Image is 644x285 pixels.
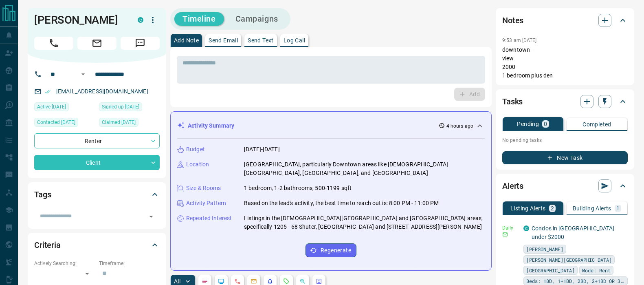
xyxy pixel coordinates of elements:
[174,278,180,284] p: All
[186,199,226,208] p: Activity Pattern
[174,12,224,26] button: Timeline
[502,95,523,108] h2: Tasks
[34,13,125,27] h1: [PERSON_NAME]
[306,243,356,257] button: Regenerate
[526,245,563,253] span: [PERSON_NAME]
[502,151,628,164] button: New Task
[284,38,305,43] p: Log Call
[244,214,485,231] p: Listings in the [DEMOGRAPHIC_DATA][GEOGRAPHIC_DATA] and [GEOGRAPHIC_DATA] areas, specifically 120...
[502,11,628,30] div: Notes
[502,176,628,196] div: Alerts
[102,103,139,111] span: Signed up [DATE]
[102,118,136,126] span: Claimed [DATE]
[99,102,160,114] div: Wed Oct 21 2020
[37,103,66,111] span: Active [DATE]
[523,225,529,231] div: condos.ca
[502,232,508,237] svg: Email
[177,118,485,133] div: Activity Summary4 hours ago
[446,122,473,130] p: 4 hours ago
[202,278,208,285] svg: Notes
[502,46,628,80] p: downtown- view 2000- 1 bedroom plus den
[573,205,611,211] p: Building Alerts
[209,38,238,43] p: Send Email
[544,121,547,127] p: 0
[244,199,439,208] p: Based on the lead's activity, the best time to reach out is: 8:00 PM - 11:00 PM
[510,205,546,211] p: Listing Alerts
[299,278,306,285] svg: Opportunities
[517,121,539,127] p: Pending
[251,278,257,285] svg: Emails
[234,278,241,285] svg: Calls
[582,122,611,127] p: Completed
[218,278,224,285] svg: Lead Browsing Activity
[502,92,628,111] div: Tasks
[34,260,95,267] p: Actively Searching:
[186,184,221,192] p: Size & Rooms
[34,37,73,50] span: Call
[56,88,148,95] a: [EMAIL_ADDRESS][DOMAIN_NAME]
[188,122,234,130] p: Activity Summary
[244,145,280,154] p: [DATE]-[DATE]
[186,160,209,169] p: Location
[121,37,160,50] span: Message
[532,225,615,240] a: Condos in [GEOGRAPHIC_DATA] under $2000
[186,145,205,154] p: Budget
[99,118,160,129] div: Sat Oct 15 2022
[34,133,160,148] div: Renter
[145,211,157,222] button: Open
[34,188,51,201] h2: Tags
[186,214,232,223] p: Repeated Interest
[526,256,612,264] span: [PERSON_NAME][GEOGRAPHIC_DATA]
[244,160,485,177] p: [GEOGRAPHIC_DATA], particularly Downtown areas like [DEMOGRAPHIC_DATA][GEOGRAPHIC_DATA], [GEOGRAP...
[77,37,116,50] span: Email
[248,38,274,43] p: Send Text
[551,205,554,211] p: 2
[526,266,575,274] span: [GEOGRAPHIC_DATA]
[526,277,625,285] span: Beds: 1BD, 1+1BD, 2BD, 2+1BD OR 3BD+
[37,118,75,126] span: Contacted [DATE]
[267,278,273,285] svg: Listing Alerts
[99,260,160,267] p: Timeframe:
[616,205,620,211] p: 1
[502,14,523,27] h2: Notes
[34,185,160,204] div: Tags
[582,266,611,274] span: Mode: Rent
[502,38,537,43] p: 9:53 am [DATE]
[34,102,95,114] div: Tue Aug 12 2025
[34,155,160,170] div: Client
[138,17,143,23] div: condos.ca
[34,118,95,129] div: Mon Apr 11 2022
[34,239,61,252] h2: Criteria
[34,235,160,255] div: Criteria
[244,184,352,192] p: 1 bedroom, 1-2 bathrooms, 500-1199 sqft
[283,278,290,285] svg: Requests
[502,224,519,232] p: Daily
[316,278,322,285] svg: Agent Actions
[502,179,523,192] h2: Alerts
[227,12,286,26] button: Campaigns
[78,69,88,79] button: Open
[502,134,628,146] p: No pending tasks
[174,38,199,43] p: Add Note
[45,89,51,95] svg: Email Verified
